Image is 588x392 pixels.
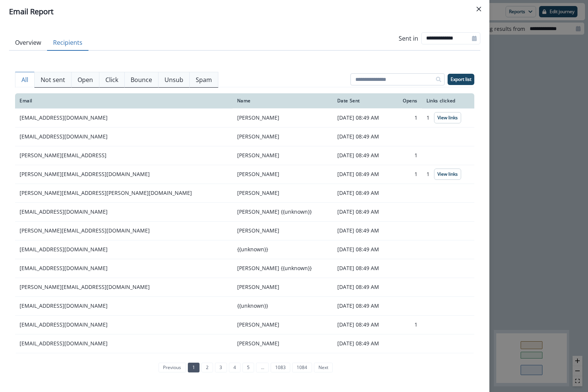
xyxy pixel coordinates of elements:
[337,246,389,253] p: [DATE] 08:49 AM
[201,363,213,372] a: Page 2
[131,75,152,84] p: Bounce
[233,278,333,296] td: [PERSON_NAME]
[237,98,328,104] div: Name
[337,133,389,140] p: [DATE] 08:49 AM
[337,114,389,122] p: [DATE] 08:49 AM
[271,363,290,372] a: Page 1083
[427,98,470,104] div: Links clicked
[15,334,233,353] td: [EMAIL_ADDRESS][DOMAIN_NAME]
[337,321,389,328] p: [DATE] 08:49 AM
[398,98,417,104] div: Opens
[233,240,333,259] td: {{unknown}}
[427,112,470,123] div: 1
[337,283,389,291] p: [DATE] 08:49 AM
[21,75,28,84] p: All
[105,75,118,84] p: Click
[314,363,333,372] a: Next page
[233,146,333,165] td: [PERSON_NAME]
[15,278,233,296] td: [PERSON_NAME][EMAIL_ADDRESS][DOMAIN_NAME]
[196,75,212,84] p: Spam
[337,98,389,104] div: Date Sent
[393,146,422,165] td: 1
[78,75,93,84] p: Open
[337,340,389,347] p: [DATE] 08:49 AM
[233,184,333,202] td: [PERSON_NAME]
[15,221,233,240] td: [PERSON_NAME][EMAIL_ADDRESS][DOMAIN_NAME]
[47,35,88,51] button: Recipients
[188,363,200,372] a: Page 1 is your current page
[15,202,233,221] td: [EMAIL_ADDRESS][DOMAIN_NAME]
[9,35,47,51] button: Overview
[233,202,333,221] td: [PERSON_NAME] {{unknown}}
[233,127,333,146] td: [PERSON_NAME]
[434,169,461,180] button: View links
[448,74,474,85] button: Export list
[337,302,389,310] p: [DATE] 08:49 AM
[393,108,422,127] td: 1
[233,315,333,334] td: [PERSON_NAME]
[15,240,233,259] td: [EMAIL_ADDRESS][DOMAIN_NAME]
[15,353,233,372] td: [PERSON_NAME][EMAIL_ADDRESS][PERSON_NAME][DOMAIN_NAME]
[215,363,227,372] a: Page 3
[15,127,233,146] td: [EMAIL_ADDRESS][DOMAIN_NAME]
[15,296,233,315] td: [EMAIL_ADDRESS][DOMAIN_NAME]
[233,259,333,278] td: [PERSON_NAME] {{unknown}}
[41,75,65,84] p: Not sent
[451,77,471,82] p: Export list
[292,363,312,372] a: Page 1084
[229,363,241,372] a: Page 4
[15,165,233,184] td: [PERSON_NAME][EMAIL_ADDRESS][DOMAIN_NAME]
[165,75,183,84] p: Unsub
[337,152,389,159] p: [DATE] 08:49 AM
[233,165,333,184] td: [PERSON_NAME]
[157,363,333,372] ul: Pagination
[15,259,233,278] td: [EMAIL_ADDRESS][DOMAIN_NAME]
[337,227,389,234] p: [DATE] 08:49 AM
[337,170,389,178] p: [DATE] 08:49 AM
[337,208,389,216] p: [DATE] 08:49 AM
[15,146,233,165] td: [PERSON_NAME][EMAIL_ADDRESS]
[15,315,233,334] td: [EMAIL_ADDRESS][DOMAIN_NAME]
[437,115,458,120] p: View links
[399,34,418,43] p: Sent in
[20,98,228,104] div: Email
[233,334,333,353] td: [PERSON_NAME]
[233,108,333,127] td: [PERSON_NAME]
[437,172,458,177] p: View links
[434,112,461,123] button: View links
[242,363,254,372] a: Page 5
[9,6,480,17] div: Email Report
[473,3,485,15] button: Close
[233,296,333,315] td: {{unknown}}
[15,108,233,127] td: [EMAIL_ADDRESS][DOMAIN_NAME]
[393,165,422,184] td: 1
[427,169,470,180] div: 1
[337,264,389,272] p: [DATE] 08:49 AM
[256,363,268,372] a: Jump forward
[233,221,333,240] td: [PERSON_NAME]
[393,315,422,334] td: 1
[233,353,333,372] td: [PERSON_NAME]
[15,184,233,202] td: [PERSON_NAME][EMAIL_ADDRESS][PERSON_NAME][DOMAIN_NAME]
[337,189,389,197] p: [DATE] 08:49 AM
